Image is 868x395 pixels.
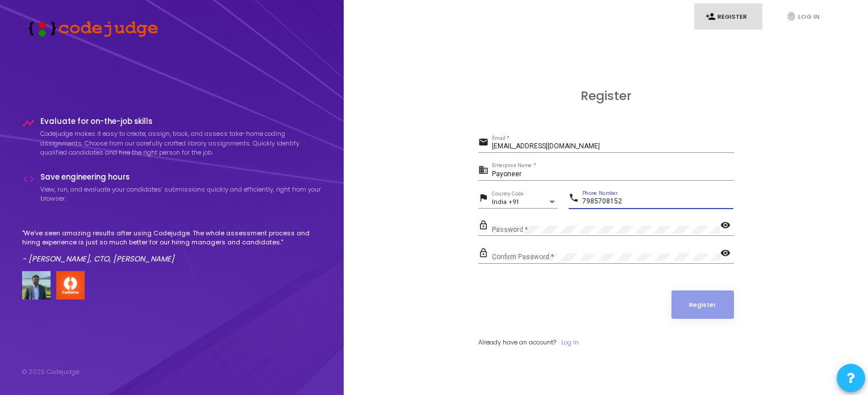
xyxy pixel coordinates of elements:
p: "We've seen amazing results after using Codejudge. The whole assessment process and hiring experi... [22,228,322,247]
input: Phone Number [582,198,733,206]
a: fingerprintLog In [775,3,843,30]
mat-icon: phone [569,192,582,206]
h4: Save engineering hours [40,173,322,182]
i: person_add [706,11,716,22]
h4: Evaluate for on-the-job skills [40,117,322,126]
mat-icon: lock_outline [478,247,492,261]
i: fingerprint [786,11,796,22]
a: Log In [561,338,579,347]
button: Register [671,290,734,319]
h3: Register [478,89,734,103]
p: Codejudge makes it easy to create, assign, track, and assess take-home coding assignments. Choose... [40,129,322,157]
div: © 2025 Codejudge [22,367,79,377]
mat-icon: email [478,136,492,150]
mat-icon: lock_outline [478,219,492,233]
em: - [PERSON_NAME], CTO, [PERSON_NAME] [22,253,174,264]
input: Email [492,143,734,151]
i: code [22,173,35,185]
p: View, run, and evaluate your candidates’ submissions quickly and efficiently, right from your bro... [40,185,322,203]
span: Already have an account? [478,338,556,347]
span: India +91 [492,198,519,206]
input: Enterprise Name [492,171,734,178]
mat-icon: flag [478,192,492,206]
a: person_addRegister [694,3,762,30]
img: user image [22,271,51,300]
mat-icon: visibility [720,219,734,233]
i: timeline [22,117,35,130]
img: company-logo [56,271,85,300]
mat-icon: visibility [720,247,734,261]
mat-icon: business [478,164,492,178]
